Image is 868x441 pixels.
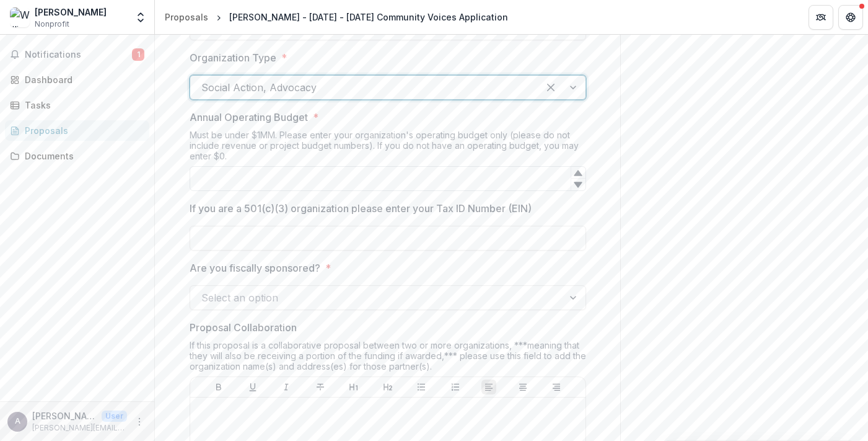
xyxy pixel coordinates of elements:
div: Dashboard [25,73,139,86]
button: Align Right [549,380,564,394]
p: Proposal Collaboration [190,320,297,335]
button: Partners [809,5,833,30]
div: Documents [25,149,139,163]
button: Open entity switcher [132,5,149,30]
span: Notifications [25,50,132,60]
div: armstrong.wm@gmail.com [15,417,20,425]
button: Align Left [481,380,496,394]
p: Are you fiscally sponsored? [190,261,320,275]
div: Proposals [25,124,139,137]
button: Bullet List [414,380,429,394]
button: Italicize [279,380,294,394]
div: [PERSON_NAME] [35,6,107,19]
button: More [132,414,147,429]
a: Proposals [160,8,213,26]
button: Underline [245,380,260,394]
p: Annual Operating Budget [190,110,308,125]
a: Proposals [5,120,149,141]
p: Organization Type [190,50,276,65]
div: Tasks [25,99,139,112]
button: Bold [211,380,226,394]
a: Dashboard [5,69,149,90]
div: Proposals [165,11,208,24]
button: Heading 2 [380,380,395,394]
span: 1 [132,48,144,61]
button: Get Help [838,5,863,30]
img: William Marcellus Armstrong [10,7,30,27]
div: [PERSON_NAME] - [DATE] - [DATE] Community Voices Application [229,11,508,24]
p: If you are a 501(c)(3) organization please enter your Tax ID Number (EIN) [190,201,532,216]
button: Heading 1 [346,380,361,394]
p: [PERSON_NAME][EMAIL_ADDRESS][DOMAIN_NAME] [32,409,97,422]
a: Tasks [5,95,149,115]
p: [PERSON_NAME][EMAIL_ADDRESS][DOMAIN_NAME] [32,422,127,434]
span: Nonprofit [35,19,69,30]
a: Documents [5,146,149,166]
p: User [102,411,127,422]
nav: breadcrumb [160,8,513,26]
button: Align Center [515,380,530,394]
div: Clear selected options [541,78,561,97]
div: If this proposal is a collaborative proposal between two or more organizations, ***meaning that t... [190,340,586,376]
div: Must be under $1MM. Please enter your organization's operating budget only (please do not include... [190,130,586,166]
button: Notifications1 [5,45,149,65]
button: Strike [313,380,328,394]
button: Ordered List [448,380,463,394]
